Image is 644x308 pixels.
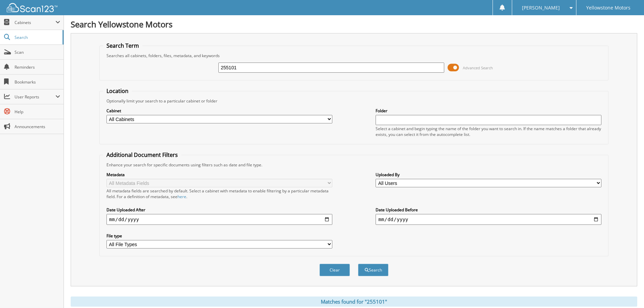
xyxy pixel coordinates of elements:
[15,94,55,100] span: User Reports
[106,233,332,239] label: File type
[71,19,637,30] h1: Search Yellowstone Motors
[15,124,60,129] span: Announcements
[103,151,181,159] legend: Additional Document Filters
[376,108,601,114] label: Folder
[106,108,332,114] label: Cabinet
[103,87,132,95] legend: Location
[71,297,637,307] div: Matches found for "255101"
[15,64,60,70] span: Reminders
[463,65,493,70] span: Advanced Search
[177,194,186,199] a: here
[103,53,605,58] div: Searches all cabinets, folders, files, metadata, and keywords
[103,98,605,104] div: Optionally limit your search to a particular cabinet or folder
[106,207,332,213] label: Date Uploaded After
[15,79,60,85] span: Bookmarks
[376,207,601,213] label: Date Uploaded Before
[358,264,388,276] button: Search
[7,3,57,12] img: scan123-logo-white.svg
[106,188,332,199] div: All metadata fields are searched by default. Select a cabinet with metadata to enable filtering b...
[376,172,601,177] label: Uploaded By
[103,162,605,168] div: Enhance your search for specific documents using filters such as date and file type.
[376,126,601,137] div: Select a cabinet and begin typing the name of the folder you want to search in. If the name match...
[586,6,630,10] span: Yellowstone Motors
[15,49,60,55] span: Scan
[106,214,332,225] input: start
[319,264,350,276] button: Clear
[15,109,60,115] span: Help
[522,6,560,10] span: [PERSON_NAME]
[15,34,59,40] span: Search
[103,42,142,49] legend: Search Term
[106,172,332,177] label: Metadata
[376,214,601,225] input: end
[15,20,55,25] span: Cabinets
